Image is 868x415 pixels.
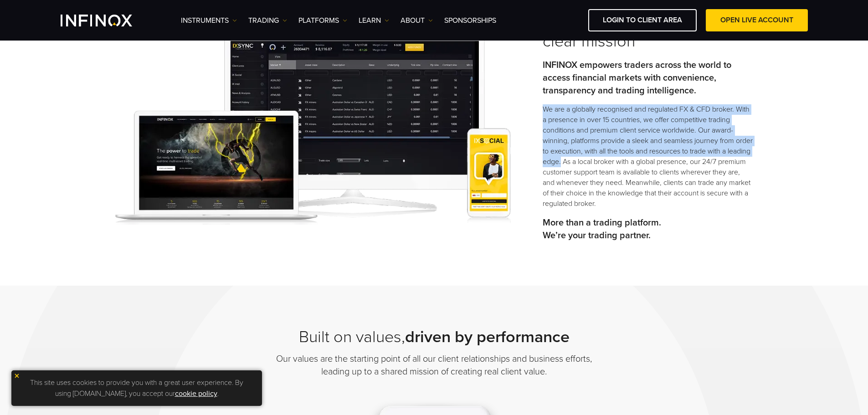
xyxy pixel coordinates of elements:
[444,15,496,26] a: SPONSORSHIPS
[359,15,389,26] a: Learn
[61,15,154,26] a: INFINOX Logo
[298,15,347,26] a: PLATFORMS
[14,373,20,379] img: yellow close icon
[543,216,753,242] p: More than a trading platform. We’re your trading partner.
[405,327,570,347] strong: driven by performance
[706,9,808,31] a: OPEN LIVE ACCOUNT
[401,15,433,26] a: ABOUT
[543,104,753,209] p: We are a globally recognised and regulated FX & CFD broker. With a presence in over 15 countries,...
[175,389,217,398] a: cookie policy
[248,15,287,26] a: TRADING
[275,353,594,378] p: Our values are the starting point of all our client relationships and business efforts, leading u...
[543,59,753,97] p: INFINOX empowers traders across the world to access financial markets with convenience, transpare...
[588,9,697,31] a: LOGIN TO CLIENT AREA
[181,15,237,26] a: Instruments
[275,328,594,347] h2: Built on values,
[16,375,257,401] p: This site uses cookies to provide you with a great user experience. By using [DOMAIN_NAME], you a...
